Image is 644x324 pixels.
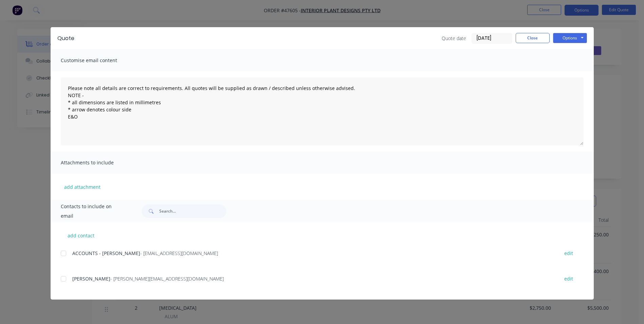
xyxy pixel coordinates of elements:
div: Quote [57,34,74,42]
span: Contacts to include on email [61,202,125,221]
button: add attachment [61,182,104,192]
span: Quote date [442,35,466,42]
button: edit [560,249,577,258]
span: Customise email content [61,56,135,65]
span: [PERSON_NAME] [72,275,110,282]
button: Close [516,33,550,43]
span: - [EMAIL_ADDRESS][DOMAIN_NAME] [140,250,218,256]
span: Attachments to include [61,158,135,167]
span: - [PERSON_NAME][EMAIL_ADDRESS][DOMAIN_NAME] [110,275,224,282]
textarea: Please note all details are correct to requirements. All quotes will be supplied as drawn / descr... [61,77,584,145]
span: ACCOUNTS - [PERSON_NAME] [72,250,140,256]
button: Options [553,33,587,43]
button: add contact [61,230,102,240]
input: Search... [159,204,226,218]
button: edit [560,274,577,283]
